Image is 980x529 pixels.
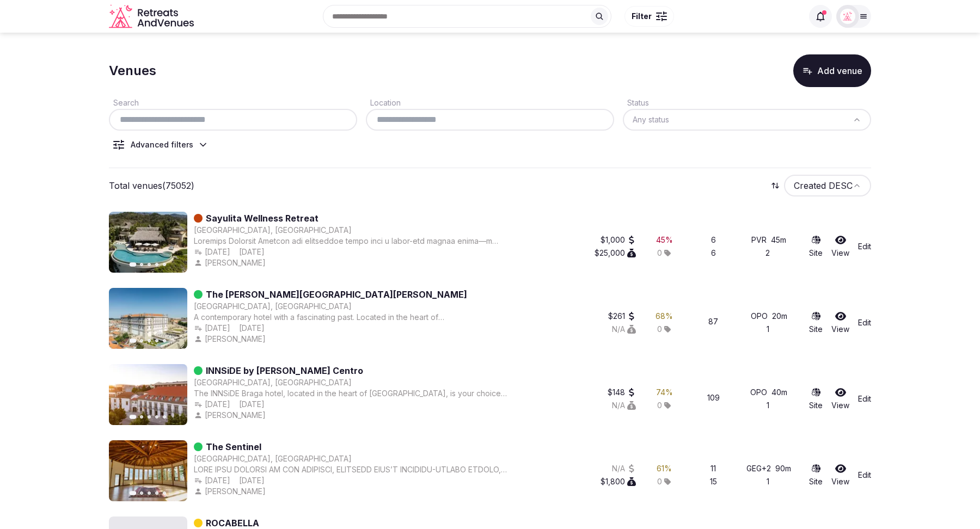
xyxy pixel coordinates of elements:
button: Go to slide 2 [140,263,143,266]
a: View [831,311,849,335]
a: Sayulita Wellness Retreat [206,212,318,225]
button: Go to slide 1 [130,491,137,495]
button: Go to slide 5 [163,415,166,419]
div: Loremips Dolorsit Ametcon adi elitseddoe tempo inci u labor-etd magnaa enima—m veniamq, nostrudex... [194,236,512,247]
div: [DATE] [194,475,230,486]
img: Featured image for The Lince Santa Clara Historic Hotel [109,288,187,349]
button: Go to slide 3 [148,263,151,266]
button: Site [809,387,823,411]
a: Edit [858,393,871,404]
button: [DATE] [237,475,265,486]
a: Edit [858,317,871,328]
button: GEG+2 [746,463,773,474]
button: 90m [775,463,791,474]
a: Edit [858,241,871,252]
button: OPO [750,387,769,398]
button: Go to slide 3 [148,491,151,495]
button: Go to slide 1 [130,415,137,419]
span: 0 [657,400,662,411]
button: 74% [656,387,673,398]
span: 11 [710,463,716,474]
button: [DATE] [194,247,230,257]
button: OPO [751,311,770,322]
button: 109 [707,392,722,403]
a: The [PERSON_NAME][GEOGRAPHIC_DATA][PERSON_NAME] [206,288,467,301]
button: 1 [767,324,771,335]
div: N/A [612,463,636,474]
button: Add venue [793,54,871,87]
button: $1,800 [601,476,636,487]
div: 40 m [771,387,787,398]
a: Site [809,235,823,259]
button: Go to slide 5 [163,263,166,266]
div: [DATE] [194,399,230,410]
button: [GEOGRAPHIC_DATA], [GEOGRAPHIC_DATA] [194,301,352,312]
a: Visit the homepage [109,4,196,29]
button: [GEOGRAPHIC_DATA], [GEOGRAPHIC_DATA] [194,453,352,464]
button: 45% [656,235,673,245]
span: Filter [632,11,652,22]
button: 2 [765,248,772,259]
span: [PERSON_NAME] [205,334,266,345]
label: Status [623,98,649,107]
label: Search [109,98,139,107]
a: The Sentinel [206,440,261,453]
button: PVR [751,235,769,245]
button: $261 [608,311,636,322]
button: Go to slide 1 [130,339,137,343]
div: 90 m [775,463,791,474]
span: [PERSON_NAME] [205,410,266,421]
button: $25,000 [595,248,636,259]
button: Go to slide 4 [155,415,158,419]
button: 68% [656,311,673,322]
a: View [831,235,849,259]
button: Go to slide 4 [155,491,158,495]
button: [GEOGRAPHIC_DATA], [GEOGRAPHIC_DATA] [194,225,352,236]
button: $1,000 [601,235,636,245]
a: Site [809,463,823,487]
span: 0 [657,324,662,335]
button: [DATE] [237,247,265,257]
button: [DATE] [237,323,265,334]
button: Go to slide 5 [163,339,166,342]
span: [PERSON_NAME] [205,486,266,497]
button: Go to slide 2 [140,491,143,495]
span: 0 [657,248,662,259]
button: [GEOGRAPHIC_DATA], [GEOGRAPHIC_DATA] [194,377,352,388]
button: 45m [771,235,786,245]
button: 1 [767,400,771,411]
button: Go to slide 4 [155,339,158,342]
button: Go to slide 4 [155,263,158,266]
span: 15 [710,476,717,487]
img: Featured image for Sayulita Wellness Retreat [109,212,187,273]
button: 87 [708,316,720,327]
button: Go to slide 3 [148,339,151,342]
img: Matt Grant Oakes [840,9,855,24]
div: Advanced filters [131,139,193,150]
span: [PERSON_NAME] [205,257,266,268]
a: Edit [858,470,871,481]
div: 61 % [657,463,672,474]
span: 109 [707,392,720,403]
div: 45 m [771,235,786,245]
button: 40m [771,387,787,398]
div: GEG +2 [746,463,773,474]
button: N/A [612,324,636,335]
button: $148 [608,387,636,398]
button: 61% [657,463,672,474]
img: Featured image for INNSiDE by Meliá Braga Centro [109,364,187,425]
